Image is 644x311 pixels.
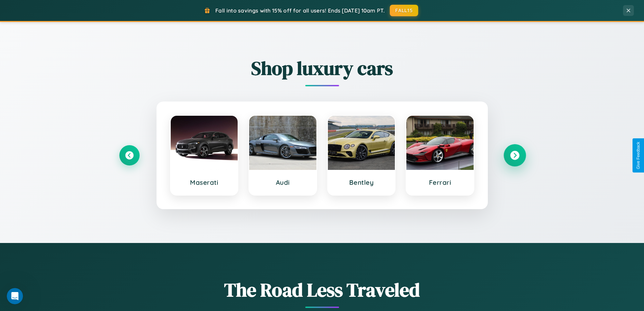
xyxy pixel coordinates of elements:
h2: Shop luxury cars [119,55,525,81]
iframe: Intercom live chat [7,288,23,304]
h3: Audi [256,178,310,186]
h3: Bentley [335,178,388,186]
h1: The Road Less Traveled [119,277,525,303]
div: Give Feedback [636,142,641,169]
h3: Ferrari [413,178,467,186]
h3: Maserati [177,178,231,186]
span: Fall into savings with 15% off for all users! Ends [DATE] 10am PT. [215,7,385,14]
button: FALL15 [390,5,418,16]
